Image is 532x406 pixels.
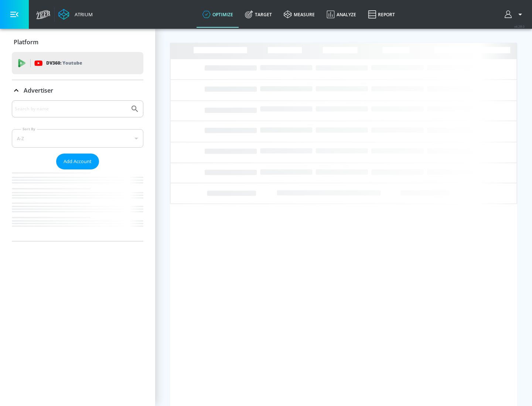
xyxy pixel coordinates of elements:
div: DV360: Youtube [12,52,143,74]
input: Search by name [15,104,127,114]
a: optimize [197,1,239,28]
a: Target [239,1,278,28]
a: measure [278,1,321,28]
span: v 4.28.0 [514,24,525,28]
a: Analyze [321,1,362,28]
div: Platform [12,32,143,52]
div: A-Z [12,129,143,148]
p: Advertiser [24,86,53,94]
span: Add Account [64,157,92,166]
a: Report [362,1,401,28]
p: Youtube [62,59,82,67]
nav: list of Advertiser [12,169,143,241]
div: Advertiser [12,80,143,101]
button: Add Account [56,154,99,169]
p: DV360: [46,59,82,67]
p: Platform [14,38,38,46]
div: Advertiser [12,100,143,241]
label: Sort By [21,127,37,131]
a: Atrium [58,9,93,20]
div: Atrium [72,11,93,18]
